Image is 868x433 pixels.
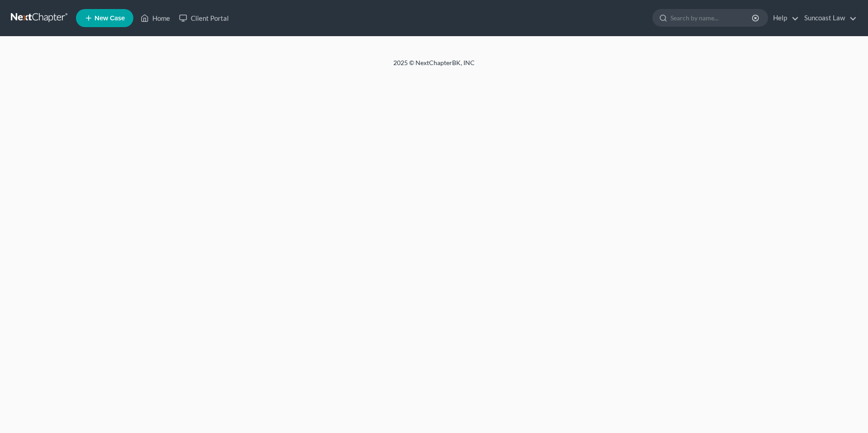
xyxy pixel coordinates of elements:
[800,10,857,26] a: Suncoast Law
[94,15,125,22] span: New Case
[670,9,753,26] input: Search by name...
[136,10,175,26] a: Home
[175,10,233,26] a: Client Portal
[769,10,799,26] a: Help
[176,58,692,75] div: 2025 © NextChapterBK, INC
